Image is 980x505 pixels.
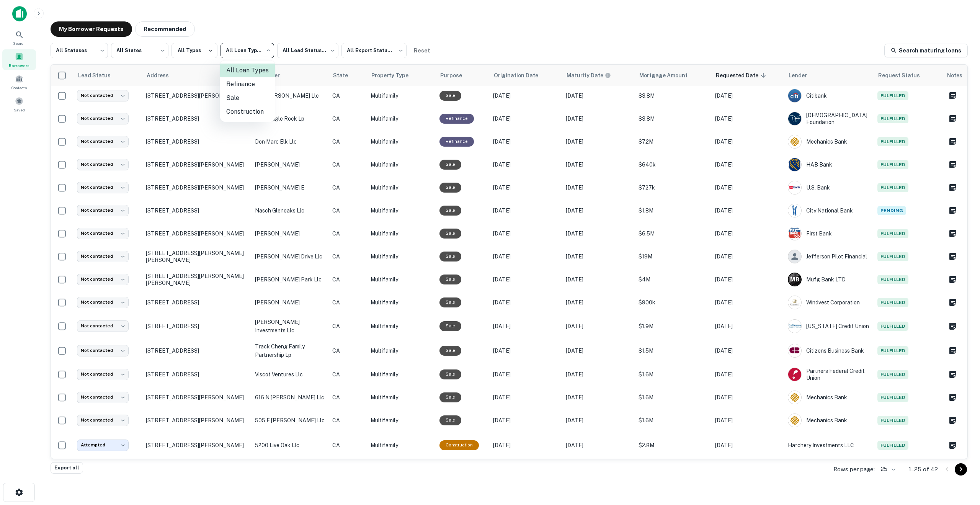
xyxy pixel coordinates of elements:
li: Construction [220,105,275,119]
li: Refinance [220,77,275,91]
li: All Loan Types [220,64,275,77]
li: Sale [220,91,275,105]
iframe: Chat Widget [942,444,980,480]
